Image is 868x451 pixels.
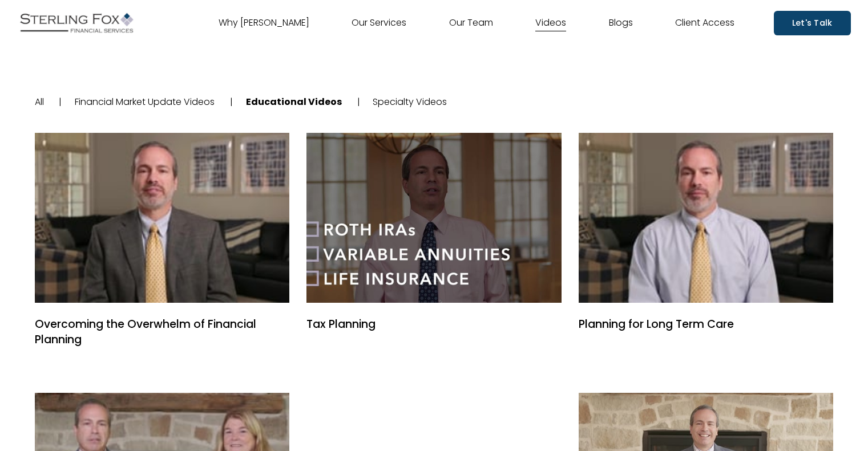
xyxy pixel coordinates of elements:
a: Our Team [449,14,493,32]
a: Overcoming the Overwhelm of Financial Planning [35,317,290,348]
span: | [59,95,62,108]
img: Sterling Fox Financial Services [17,9,136,37]
a: Let's Talk [774,11,851,35]
a: Blogs [609,14,633,32]
a: Financial Market Update Videos [75,95,215,108]
a: Educational Videos [246,95,342,108]
a: Our Services [352,14,406,32]
nav: categories [35,63,834,141]
a: Planning for Long Term Care [579,133,834,303]
a: Client Access [675,14,734,32]
a: Specialty Videos [373,95,447,108]
span: | [357,95,360,108]
span: | [230,95,233,108]
a: Planning for Long Term Care [579,317,834,332]
a: Videos [535,14,566,32]
a: Tax Planning [306,317,562,332]
a: Why [PERSON_NAME] [219,14,309,32]
a: Overcoming the Overwhelm of Financial Planning [35,133,290,303]
a: Tax Planning [306,133,562,303]
a: All [35,95,44,108]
